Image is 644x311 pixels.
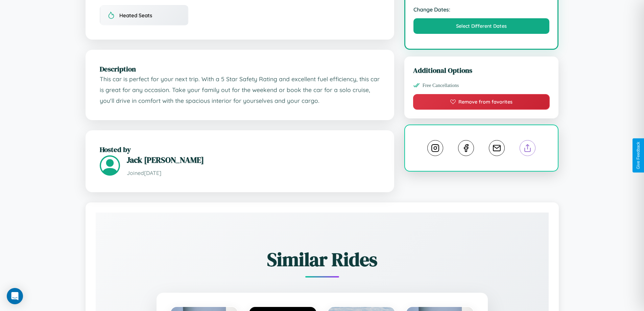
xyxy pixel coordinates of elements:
h3: Additional Options [413,65,550,75]
span: Free Cancellations [423,83,459,88]
span: Heated Seats [119,12,152,19]
p: Joined [DATE] [127,168,380,178]
div: Give Feedback [636,142,641,169]
button: Select Different Dates [413,18,550,34]
h2: Description [100,64,380,74]
p: This car is perfect for your next trip. With a 5 Star Safety Rating and excellent fuel efficiency... [100,74,380,106]
h3: Jack [PERSON_NAME] [127,154,380,165]
strong: Change Dates: [413,6,550,13]
button: Remove from favorites [413,94,550,110]
h2: Hosted by [100,145,380,154]
h2: Similar Rides [119,246,525,272]
div: Open Intercom Messenger [7,288,23,304]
